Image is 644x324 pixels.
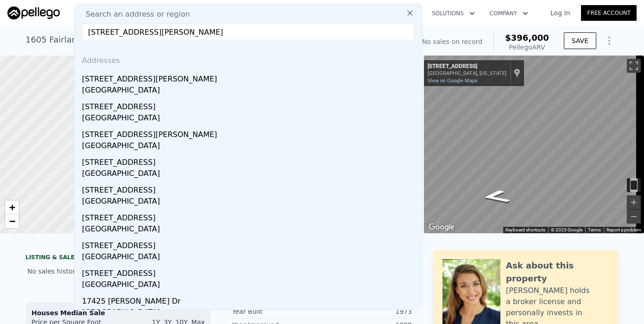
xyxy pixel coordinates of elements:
button: Show Options [600,31,619,50]
img: Google [426,221,457,233]
div: [GEOGRAPHIC_DATA] [82,251,418,264]
div: [STREET_ADDRESS] [428,63,506,70]
button: Toggle fullscreen view [627,59,641,73]
span: $396,000 [505,33,549,43]
button: Toggle motion tracking [627,178,641,192]
path: Go East, Fairlane Pl [470,187,522,206]
div: [GEOGRAPHIC_DATA] [82,85,418,98]
button: Zoom in [627,195,641,209]
div: 1973 [322,307,412,316]
div: 17425 [PERSON_NAME] Dr [82,292,418,307]
span: Search an address or region [78,9,190,20]
div: Street View [424,56,644,233]
div: LISTING & SALE HISTORY [25,254,211,263]
div: [GEOGRAPHIC_DATA] [82,279,418,292]
div: [STREET_ADDRESS] [82,153,418,168]
img: Pellego [7,6,60,19]
div: Year Built [232,307,322,316]
div: Ask about this property [506,259,609,285]
a: Log In [539,8,581,18]
span: − [9,215,15,227]
span: + [9,201,15,213]
div: Pellego ARV [505,43,549,52]
div: [GEOGRAPHIC_DATA], [US_STATE] [428,70,506,76]
button: Keyboard shortcuts [505,227,545,233]
div: [GEOGRAPHIC_DATA] [82,196,418,209]
a: Open this area in Google Maps (opens a new window) [426,221,457,233]
a: Free Account [581,5,637,21]
div: Off Market. No sales on record [384,37,482,46]
div: [STREET_ADDRESS] [82,209,418,224]
div: [STREET_ADDRESS] [82,237,418,251]
button: Company [482,5,536,22]
div: [GEOGRAPHIC_DATA] [82,307,418,320]
input: Enter an address, city, region, neighborhood or zip code [82,24,415,40]
div: No sales history record for this property. [25,263,211,280]
div: 1605 Fairlane Pl , [PERSON_NAME] , FL 33511 [25,33,211,46]
div: [GEOGRAPHIC_DATA] [82,224,418,237]
div: [STREET_ADDRESS] [82,264,418,279]
span: © 2025 Google [551,227,582,232]
div: [STREET_ADDRESS][PERSON_NAME] [82,125,418,140]
a: View on Google Maps [428,78,478,84]
a: Zoom out [5,214,19,228]
a: Show location on map [514,68,520,78]
div: [STREET_ADDRESS] [82,98,418,112]
div: [STREET_ADDRESS][PERSON_NAME] [82,70,418,85]
div: [GEOGRAPHIC_DATA] [82,140,418,153]
a: Terms (opens in new tab) [588,227,601,232]
div: Houses Median Sale [32,308,205,318]
div: Addresses [78,48,418,70]
a: Zoom in [5,200,19,214]
div: [GEOGRAPHIC_DATA] [82,112,418,125]
div: [STREET_ADDRESS] [82,181,418,196]
a: Report a problem [606,227,641,232]
div: Map [424,56,644,233]
div: [GEOGRAPHIC_DATA] [82,168,418,181]
button: Zoom out [627,210,641,224]
button: SAVE [564,32,596,49]
button: Solutions [424,5,482,22]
